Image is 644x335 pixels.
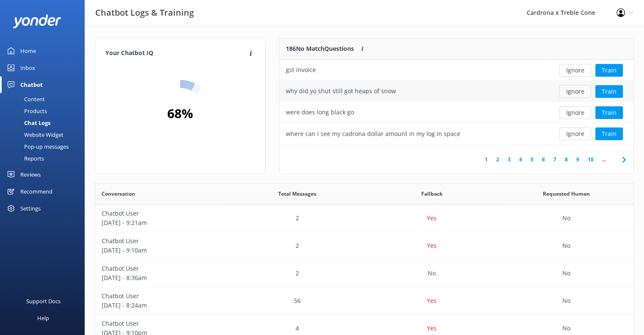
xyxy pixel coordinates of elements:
[5,117,85,129] a: Chat Logs
[549,155,561,163] a: 7
[515,155,526,163] a: 4
[538,155,549,163] a: 6
[5,129,64,141] div: Website Widget
[562,241,570,250] p: No
[13,14,61,28] img: yonder-white-logo.png
[5,141,85,152] a: Pop-up messages
[95,287,633,315] div: row
[572,155,583,163] a: 9
[286,86,396,96] div: why did yo shut still got heaps of snow
[26,293,61,310] div: Support Docs
[102,209,224,218] p: Chatbot User
[559,85,591,98] button: Ignore
[37,310,49,327] div: Help
[598,155,610,163] span: ...
[20,76,43,93] div: Chatbot
[5,105,85,117] a: Products
[279,123,633,144] div: row
[95,260,633,287] div: row
[279,60,633,144] div: grid
[5,152,44,164] div: Reports
[102,190,135,198] span: Conversation
[20,42,36,59] div: Home
[105,49,247,58] h4: Your Chatbot IQ
[102,264,224,273] p: Chatbot User
[102,236,224,246] p: Chatbot User
[20,59,35,76] div: Inbox
[279,81,633,102] div: row
[526,155,538,163] a: 5
[102,246,224,255] p: [DATE] - 9:10am
[427,296,437,305] p: Yes
[5,129,85,141] a: Website Widget
[427,324,437,333] p: Yes
[543,190,590,198] span: Requested Human
[102,291,224,301] p: Chatbot User
[296,213,299,223] p: 2
[296,269,299,278] p: 2
[492,155,503,163] a: 2
[481,155,492,163] a: 1
[20,166,41,183] div: Reviews
[559,64,591,77] button: Ignore
[428,269,436,278] p: No
[286,108,354,117] div: were does long black go
[20,200,41,217] div: Settings
[20,183,53,200] div: Recommend
[559,106,591,119] button: Ignore
[503,155,515,163] a: 3
[5,141,69,152] div: Pop-up messages
[95,205,633,232] div: row
[286,129,460,138] div: where can i see my cadrona dollar amount in my log in space
[562,296,570,305] p: No
[421,190,442,198] span: Fallback
[102,301,224,310] p: [DATE] - 8:24am
[562,324,570,333] p: No
[595,106,623,119] button: Train
[167,103,193,124] h2: 68 %
[296,241,299,250] p: 2
[559,127,591,140] button: Ignore
[5,117,50,129] div: Chat Logs
[294,296,301,305] p: 56
[5,93,45,105] div: Content
[102,273,224,282] p: [DATE] - 8:36am
[5,105,47,117] div: Products
[102,319,224,328] p: Chatbot User
[583,155,598,163] a: 10
[5,93,85,105] a: Content
[102,218,224,227] p: [DATE] - 9:21am
[5,152,85,164] a: Reports
[279,102,633,123] div: row
[562,269,570,278] p: No
[427,213,437,223] p: Yes
[427,241,437,250] p: Yes
[286,44,354,53] p: 186 No Match Questions
[562,213,570,223] p: No
[595,64,623,77] button: Train
[278,190,316,198] span: Total Messages
[95,232,633,260] div: row
[95,6,194,19] h3: Chatbot Logs & Training
[595,85,623,98] button: Train
[296,324,299,333] p: 4
[595,127,623,140] button: Train
[561,155,572,163] a: 8
[286,65,316,75] div: gst invoice
[279,60,633,81] div: row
